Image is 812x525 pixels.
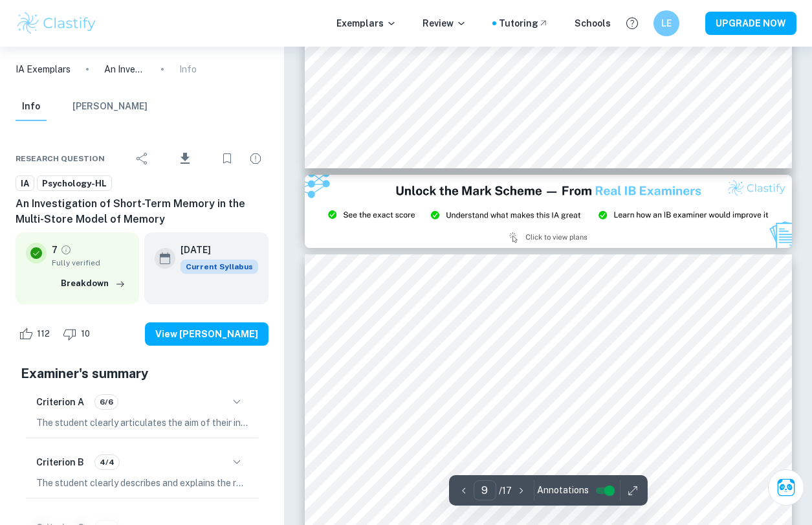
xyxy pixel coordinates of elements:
[499,16,549,30] a: Tutoring
[16,324,57,344] div: Like
[58,274,129,293] button: Breakdown
[16,93,47,121] button: Info
[653,10,679,36] button: LE
[621,12,643,34] button: Help and Feedback
[768,469,804,506] button: Ask Clai
[181,260,258,274] span: Current Syllabus
[60,324,97,344] div: Dislike
[36,416,248,430] p: The student clearly articulates the aim of their investigation, focusing on the effect of delay t...
[305,175,792,248] img: Ad
[575,16,611,30] a: Schools
[60,244,72,256] a: Grade fully verified
[422,16,466,30] p: Review
[95,456,119,468] span: 4/4
[129,146,155,172] div: Share
[30,328,57,341] span: 112
[181,260,258,274] div: This exemplar is based on the current syllabus. Feel free to refer to it for inspiration/ideas wh...
[705,12,796,35] button: UPGRADE NOW
[52,257,129,269] span: Fully verified
[16,177,34,190] span: IA
[36,476,248,490] p: The student clearly describes and explains the research design, detailing the independent measure...
[95,396,118,408] span: 6/6
[36,395,84,409] h6: Criterion A
[336,16,397,30] p: Exemplars
[104,62,146,76] p: An Investigation of Short-Term Memory in the Multi-Store Model of Memory
[38,177,111,190] span: Psychology-HL
[537,484,589,497] span: Annotations
[16,10,98,36] img: Clastify logo
[145,322,269,346] button: View [PERSON_NAME]
[72,93,148,121] button: [PERSON_NAME]
[243,146,269,172] div: Report issue
[36,455,84,469] h6: Criterion B
[499,484,512,498] p: / 17
[21,364,263,383] h5: Examiner's summary
[16,175,34,192] a: IA
[16,153,105,164] span: Research question
[74,328,97,341] span: 10
[52,243,58,257] p: 7
[158,142,212,175] div: Download
[16,196,269,227] h6: An Investigation of Short-Term Memory in the Multi-Store Model of Memory
[16,62,71,76] a: IA Exemplars
[659,16,674,30] h6: LE
[214,146,240,172] div: Bookmark
[37,175,112,192] a: Psychology-HL
[181,243,248,257] h6: [DATE]
[179,62,197,76] p: Info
